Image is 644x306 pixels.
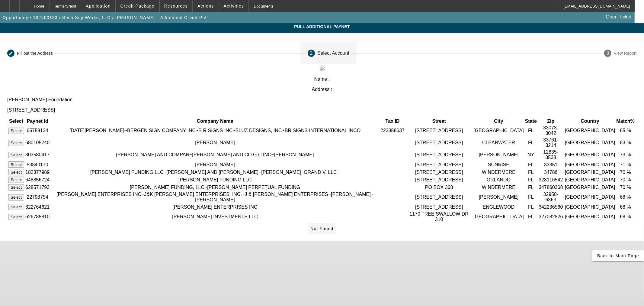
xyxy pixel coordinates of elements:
[310,226,334,231] span: Not Found
[473,203,524,210] td: ENGLEWOOD
[525,125,537,136] td: FL
[50,191,380,203] td: [PERSON_NAME] ENTERPRISES INC~J&K [PERSON_NAME] ENTERPRISES, INC.~J & [PERSON_NAME] ENTERPRISES~[...
[616,137,635,148] td: 83 %
[8,118,24,124] th: Select
[50,176,380,183] td: [PERSON_NAME] FUNDING LLC
[616,176,635,183] td: 70 %
[592,250,644,261] button: Back to Main Page
[565,169,616,176] td: [GEOGRAPHIC_DATA]
[538,137,564,148] td: 33761-3214
[197,4,214,8] span: Actions
[565,176,616,183] td: [GEOGRAPHIC_DATA]
[193,0,219,12] button: Actions
[525,211,537,223] td: FL
[473,161,524,168] td: SUNRISE
[5,24,639,29] span: Pull Additional Paynet
[616,203,635,210] td: 68 %
[473,169,524,176] td: WINDERMERE
[565,118,616,124] th: Country
[25,169,50,176] td: 182377989
[538,125,564,136] td: 33073-3042
[473,211,524,223] td: [GEOGRAPHIC_DATA]
[50,149,380,161] td: [PERSON_NAME] AND COMPAN~[PERSON_NAME] AND CO G C INC~[PERSON_NAME]
[50,161,380,168] td: [PERSON_NAME]
[17,51,53,56] div: Fill out the Address
[565,137,616,148] td: [GEOGRAPHIC_DATA]
[405,203,473,210] td: [STREET_ADDRESS]
[25,161,50,168] td: 53840170
[120,4,155,8] span: Credit Package
[565,211,616,223] td: [GEOGRAPHIC_DATA]
[565,149,616,161] td: [GEOGRAPHIC_DATA]
[405,191,473,203] td: [STREET_ADDRESS]
[538,176,564,183] td: 328116542
[616,169,635,176] td: 70 %
[25,184,50,191] td: 628571793
[616,191,635,203] td: 68 %
[616,118,635,124] th: Match%
[380,125,405,136] td: 223358637
[7,87,637,92] p: Address :
[86,4,111,8] span: Application
[616,161,635,168] td: 71 %
[50,137,380,148] td: [PERSON_NAME]
[565,191,616,203] td: [GEOGRAPHIC_DATA]
[50,169,380,176] td: [PERSON_NAME] FUNDING LLC~[PERSON_NAME] AND [PERSON_NAME]~[PERSON_NAME]~GRAND V, LLC~
[405,161,473,168] td: [STREET_ADDRESS]
[538,161,564,168] td: 33351
[614,51,637,56] div: View Report
[616,184,635,191] td: 70 %
[8,204,24,210] button: Select
[25,176,50,183] td: 648856724
[538,203,564,210] td: 342236560
[81,0,115,12] button: Application
[405,137,473,148] td: [STREET_ADDRESS]
[616,211,635,223] td: 68 %
[317,50,349,56] div: Select Account
[607,50,609,56] span: 3
[8,194,24,200] button: Select
[224,4,244,8] span: Activities
[8,140,24,146] button: Select
[25,191,50,203] td: 22798754
[25,125,50,136] td: 65759134
[538,118,564,124] th: Zip
[8,51,13,56] mat-icon: create
[473,118,524,124] th: City
[525,203,537,210] td: FL
[50,184,380,191] td: [PERSON_NAME] FUNDING, LLC~[PERSON_NAME] PERPETUAL FUNDING
[310,50,313,56] span: 2
[525,176,537,183] td: FL
[405,211,473,223] td: 1170 TREE SWALLOW DR 310
[2,15,155,20] span: Opportunity / 102500183 / Boca SignWorks, LLC / [PERSON_NAME]
[159,12,209,23] button: Additional Credit Pull
[50,211,380,223] td: [PERSON_NAME] INVESTMENTS LLC
[405,149,473,161] td: [STREET_ADDRESS]
[525,137,537,148] td: FL
[8,177,24,183] button: Select
[116,0,159,12] button: Credit Package
[164,4,188,8] span: Resources
[597,253,639,258] span: Back to Main Page
[308,223,336,234] button: Not Found
[473,149,524,161] td: [PERSON_NAME]
[525,184,537,191] td: FL
[7,107,637,113] p: [STREET_ADDRESS]
[565,184,616,191] td: [GEOGRAPHIC_DATA]
[473,125,524,136] td: [GEOGRAPHIC_DATA]
[8,161,24,168] button: Select
[8,128,24,134] button: Select
[538,169,564,176] td: 34786
[160,0,192,12] button: Resources
[25,137,50,148] td: 680105240
[405,118,473,124] th: Street
[473,176,524,183] td: ORLANDO
[7,97,637,103] p: [PERSON_NAME] Foundation
[25,211,50,223] td: 626785810
[565,203,616,210] td: [GEOGRAPHIC_DATA]
[160,15,208,20] span: Additional Credit Pull
[25,203,50,210] td: 622764621
[320,66,325,70] img: paynet_logo.jpg
[405,125,473,136] td: [STREET_ADDRESS]
[473,184,524,191] td: WINDERMERE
